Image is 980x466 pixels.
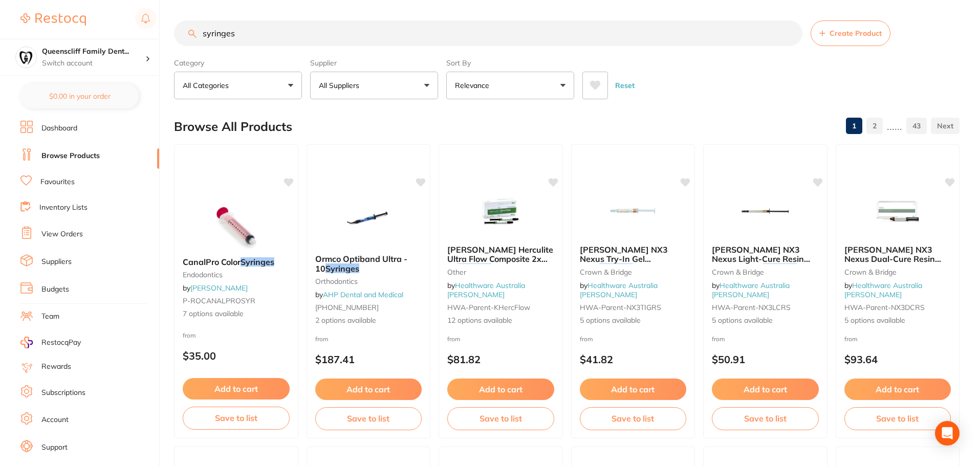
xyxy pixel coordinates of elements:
span: 2 options available [315,316,422,326]
p: All Suppliers [319,80,363,91]
span: by [580,281,658,299]
a: Healthware Australia [PERSON_NAME] [447,281,525,299]
button: Save to list [712,407,819,430]
a: [PERSON_NAME] [190,283,248,293]
small: endodontics [183,271,290,279]
span: HWA-parent-NX3DCRS [844,303,925,312]
div: Open Intercom Messenger [935,421,960,446]
input: Search Products [174,20,802,46]
span: from [580,335,593,343]
span: by [315,290,403,299]
a: Restocq Logo [20,8,86,31]
button: Relevance [446,72,574,99]
span: 3g [633,263,643,274]
span: 1.8g [797,263,814,274]
span: P-ROCANALPROSYR [183,296,255,305]
a: 1 [846,116,862,136]
a: Favourites [40,177,75,187]
span: Create Product [830,29,882,37]
a: Team [41,312,59,322]
img: Kerr Herculite Ultra Flow Composite 2x 2g Syringes [467,186,534,237]
a: View Orders [41,229,83,239]
b: CanalPro Color Syringes [183,257,290,267]
button: All Categories [174,72,302,99]
img: Kerr NX3 Nexus Dual-Cure Resin Cement Refill Automix Syringes 5g [864,186,931,237]
span: 12 options available [447,316,554,326]
h4: Queenscliff Family Dental [42,47,145,57]
label: Category [174,58,302,68]
button: Add to cart [183,378,290,400]
h2: Browse All Products [174,120,292,134]
img: Ormco Optiband Ultra - 10 Syringes [335,195,402,246]
label: Supplier [310,58,438,68]
em: Syringes [763,263,797,274]
p: $93.64 [844,353,951,365]
b: Kerr Herculite Ultra Flow Composite 2x 2g Syringes [447,245,554,264]
img: Kerr NX3 Nexus Light-Cure Resin Cement Refill Syringes 1.8g [732,186,798,237]
span: by [447,281,525,299]
a: Browse Products [41,151,100,161]
span: Ormco Optiband Ultra - 10 [315,254,407,273]
img: RestocqPay [20,337,33,348]
small: Crown & Bridge [712,268,819,276]
span: 5 options available [844,316,951,326]
a: 2 [866,116,883,136]
span: from [447,335,461,343]
span: 7 options available [183,309,290,319]
img: CanalPro Color Syringes [203,198,269,249]
b: Kerr NX3 Nexus Dual-Cure Resin Cement Refill Automix Syringes 5g [844,245,951,264]
span: from [844,335,858,343]
a: Healthware Australia [PERSON_NAME] [712,281,790,299]
p: $35.00 [183,350,290,362]
p: $81.82 [447,353,554,365]
span: HWA-parent-KHercFlow [447,303,530,312]
img: Restocq Logo [20,13,86,26]
span: from [712,335,725,343]
button: Save to list [447,407,554,430]
p: $50.91 [712,353,819,365]
a: Healthware Australia [PERSON_NAME] [580,281,658,299]
span: from [183,331,196,339]
small: other [447,268,554,276]
span: from [315,335,329,343]
a: Account [41,415,69,425]
span: by [844,281,922,299]
span: [PERSON_NAME] NX3 Nexus Dual-Cure Resin Cement Refill Automix [844,245,941,283]
small: Crown & Bridge [844,268,951,276]
button: All Suppliers [310,72,438,99]
em: Syringes [241,257,274,267]
span: by [183,283,248,293]
em: Syringes [458,263,491,274]
span: 5 options available [712,316,819,326]
button: Save to list [183,407,290,429]
p: Relevance [455,80,493,91]
a: Dashboard [41,123,77,134]
a: RestocqPay [20,337,81,348]
span: [PERSON_NAME] NX3 Nexus Light-Cure Resin Cement Refill [712,245,810,274]
a: Healthware Australia [PERSON_NAME] [844,281,922,299]
b: Kerr NX3 Nexus Light-Cure Resin Cement Refill Syringes 1.8g [712,245,819,264]
span: [PHONE_NUMBER] [315,303,379,312]
a: Rewards [41,362,71,372]
button: Reset [612,72,638,99]
span: CanalPro Color [183,257,241,267]
button: Save to list [315,407,422,430]
a: Support [41,442,68,453]
a: Inventory Lists [39,203,88,213]
span: HWA-parent-NX3TIGRS [580,303,661,312]
p: $187.41 [315,353,422,365]
span: 5 options available [580,316,687,326]
em: Syringes [325,263,359,274]
a: Subscriptions [41,388,85,398]
p: Switch account [42,58,145,69]
span: [PERSON_NAME] Herculite Ultra Flow Composite 2x 2g [447,245,553,274]
a: Suppliers [41,257,72,267]
button: Save to list [580,407,687,430]
p: $41.82 [580,353,687,365]
img: Queenscliff Family Dental [16,47,36,68]
p: All Categories [183,80,233,91]
button: Add to cart [844,379,951,400]
button: Add to cart [315,379,422,400]
small: Crown & Bridge [580,268,687,276]
button: Save to list [844,407,951,430]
